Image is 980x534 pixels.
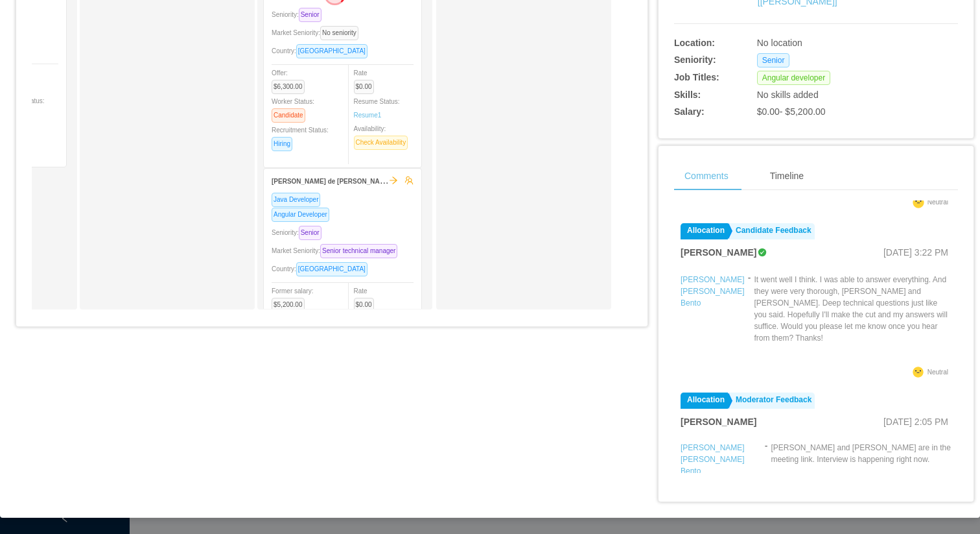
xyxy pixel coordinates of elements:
[883,417,948,427] span: [DATE] 2:05 PM
[272,80,305,94] span: $6,300.00
[272,287,313,308] span: Former salary:
[272,193,320,207] span: Java Developer
[681,443,745,476] a: [PERSON_NAME] [PERSON_NAME] Bento
[681,393,728,409] a: Allocation
[354,298,374,312] span: $0.00
[272,208,329,222] span: Angular Developer
[354,287,379,308] span: Rate
[674,72,719,82] b: Job Titles:
[296,44,367,58] span: [GEOGRAPHIC_DATA]
[681,247,756,258] strong: [PERSON_NAME]
[354,125,414,146] span: Availability:
[404,176,414,185] span: team
[883,247,948,258] span: [DATE] 3:22 PM
[757,53,790,67] span: Senior
[299,226,321,240] span: Senior
[757,106,826,117] span: $0.00 - $5,200.00
[272,108,305,123] span: Candidate
[927,199,948,206] span: Neutral
[354,136,408,150] span: Check Availability
[272,175,391,186] strong: [PERSON_NAME] de [PERSON_NAME]
[729,223,815,239] a: Candidate Feedback
[674,90,701,100] b: Skills:
[354,69,379,90] span: Rate
[272,47,373,55] span: Country:
[771,442,951,465] p: [PERSON_NAME] and [PERSON_NAME] are in the meeting link. Interview is happening right now.
[272,298,305,312] span: $5,200.00
[272,229,327,236] span: Seniority:
[681,223,728,239] a: Allocation
[674,162,739,191] div: Comments
[760,162,814,191] div: Timeline
[757,71,830,85] span: Angular developer
[681,275,745,308] a: [PERSON_NAME] [PERSON_NAME] Bento
[272,127,329,147] span: Recruitment Status:
[320,26,358,40] span: No seniority
[674,38,715,48] b: Location:
[354,98,400,119] span: Resume Status:
[748,271,751,363] div: -
[765,439,768,504] div: -
[272,98,314,119] span: Worker Status:
[757,36,899,50] div: No location
[389,176,398,185] span: arrow-right
[927,369,948,376] span: Neutral
[320,244,397,258] span: Senior technical manager
[674,106,705,117] b: Salary:
[354,110,382,120] a: Resume1
[754,274,951,344] p: It went well I think. I was able to answer everything. And they were very thorough, [PERSON_NAME]...
[272,29,364,36] span: Market Seniority:
[681,417,756,427] strong: [PERSON_NAME]
[354,80,374,94] span: $0.00
[272,69,310,90] span: Offer:
[729,393,815,409] a: Moderator Feedback
[272,137,292,151] span: Hiring
[272,11,327,18] span: Seniority:
[299,8,321,22] span: Senior
[674,55,716,65] b: Seniority:
[272,265,373,273] span: Country:
[272,247,402,254] span: Market Seniority:
[757,90,819,100] span: No skills added
[296,262,367,276] span: [GEOGRAPHIC_DATA]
